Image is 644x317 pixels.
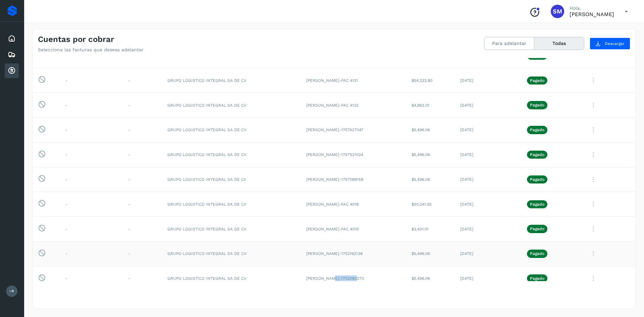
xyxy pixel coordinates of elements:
td: $5,496.06 [406,167,455,192]
td: $50,241.92 [406,192,455,217]
td: [DATE] [455,93,522,118]
td: - [60,192,123,217]
td: - [123,241,162,266]
td: $5,496.06 [406,241,455,266]
td: - [60,167,123,192]
p: Pagado [530,127,544,132]
button: Para adelantar [484,37,534,50]
td: - [123,266,162,291]
button: Todas [534,37,584,50]
p: Pagado [530,251,544,256]
p: Pagado [530,103,544,107]
td: [PERSON_NAME]-1752162138 [301,241,407,266]
td: - [123,117,162,142]
td: $2,431.01 [406,217,455,242]
td: - [60,142,123,167]
td: [DATE] [455,266,522,291]
td: - [123,68,162,93]
h4: Cuentas por cobrar [38,35,114,44]
div: Inicio [5,31,19,46]
td: - [123,192,162,217]
td: $54,332.80 [406,68,455,93]
p: Pagado [530,177,544,182]
td: - [123,93,162,118]
td: GRUPO LOGISTICO INTEGRAL SA DE CV [162,266,301,291]
td: - [60,117,123,142]
td: $5,496.06 [406,142,455,167]
td: - [60,68,123,93]
p: Pagado [530,78,544,83]
td: - [123,142,162,167]
td: [PERSON_NAME]-FAC 4018 [301,192,407,217]
td: $5,496.06 [406,117,455,142]
td: GRUPO LOGISTICO INTEGRAL SA DE CV [162,241,301,266]
td: [DATE] [455,117,522,142]
td: [DATE] [455,192,522,217]
td: [PERSON_NAME]-1757521024 [301,142,407,167]
td: GRUPO LOGISTICO INTEGRAL SA DE CV [162,93,301,118]
td: GRUPO LOGISTICO INTEGRAL SA DE CV [162,167,301,192]
td: [PERSON_NAME]-1752083270 [301,266,407,291]
td: [PERSON_NAME]-FAC 4131 [301,68,407,93]
td: - [123,217,162,242]
td: - [60,217,123,242]
td: [DATE] [455,142,522,167]
td: $5,496.06 [406,266,455,291]
td: GRUPO LOGISTICO INTEGRAL SA DE CV [162,142,301,167]
td: GRUPO LOGISTICO INTEGRAL SA DE CV [162,117,301,142]
p: Pagado [530,276,544,281]
p: Pagado [530,226,544,231]
td: - [60,266,123,291]
td: [DATE] [455,167,522,192]
td: - [60,93,123,118]
p: Pagado [530,202,544,207]
p: SAUL MARES PEREZ [570,11,614,17]
td: - [60,241,123,266]
p: Pagado [530,152,544,157]
td: $4,862.01 [406,93,455,118]
p: Selecciona las facturas que deseas adelantar [38,47,144,53]
p: Hola, [570,5,614,11]
td: - [123,167,162,192]
div: Embarques [5,47,19,62]
span: Descargar [605,41,625,47]
td: [DATE] [455,217,522,242]
td: [PERSON_NAME]-1757437047 [301,117,407,142]
td: [DATE] [455,68,522,93]
div: Cuentas por cobrar [5,63,19,78]
td: GRUPO LOGISTICO INTEGRAL SA DE CV [162,68,301,93]
td: GRUPO LOGISTICO INTEGRAL SA DE CV [162,192,301,217]
td: GRUPO LOGISTICO INTEGRAL SA DE CV [162,217,301,242]
td: [DATE] [455,241,522,266]
td: [PERSON_NAME]-1757089158 [301,167,407,192]
td: [PERSON_NAME]-FAC 4019 [301,217,407,242]
button: Descargar [590,38,630,50]
td: [PERSON_NAME]-FAC 4132 [301,93,407,118]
